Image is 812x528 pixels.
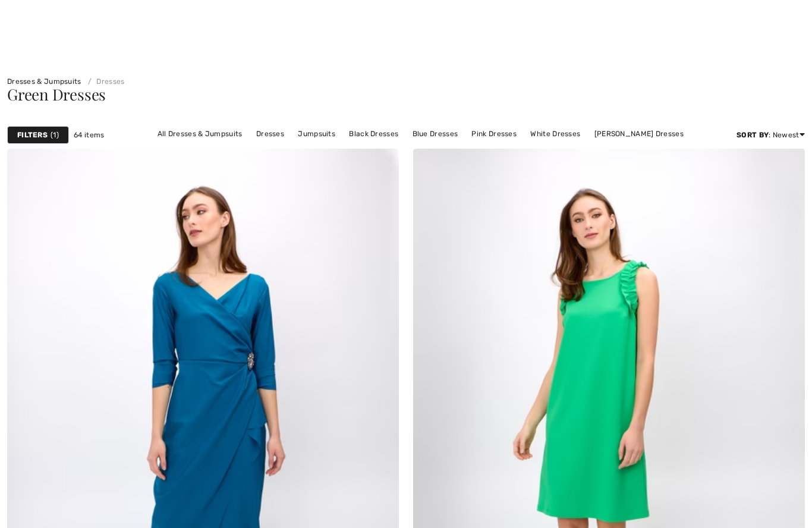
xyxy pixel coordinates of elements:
a: Dresses & Jumpsuits [7,77,81,86]
span: 1 [51,130,59,140]
strong: Filters [17,130,48,140]
strong: Sort By [737,131,769,139]
a: Pink Dresses [465,126,523,142]
span: 64 items [74,130,104,140]
a: All Dresses & Jumpsuits [152,126,248,142]
a: Dresses [83,77,124,86]
a: Blue Dresses [407,126,464,142]
a: [PERSON_NAME] Dresses [370,142,471,157]
a: White Dresses [524,126,586,142]
a: Black Dresses [343,126,404,142]
span: Green Dresses [7,84,106,105]
a: Dresses [250,126,290,142]
div: : Newest [737,130,805,140]
a: [PERSON_NAME] Dresses [588,126,690,142]
a: Jumpsuits [292,126,341,142]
